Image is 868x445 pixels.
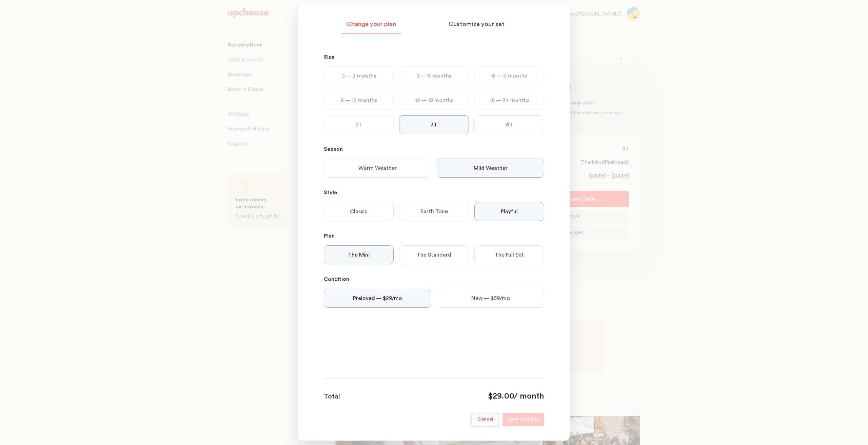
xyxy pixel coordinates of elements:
p: 2T [355,121,362,129]
p: 3T [431,121,437,129]
p: Condition [324,275,544,283]
p: The Mini [348,251,370,259]
p: 0 — 3 months [341,72,376,80]
p: Plan [324,232,544,240]
p: 6 — 9 months [492,72,527,80]
p: 12 — 18 months [415,96,453,104]
p: 3 — 6 months [417,72,451,80]
p: 4T [506,121,513,129]
p: Playful [501,207,518,216]
div: / month [488,391,544,402]
p: The Standard [417,251,451,259]
p: Cancel [477,416,493,424]
p: Style [324,188,544,197]
p: Total [324,391,340,402]
p: Earth Tone [420,207,448,216]
p: Customize your set [449,20,505,28]
p: Change your plan [347,20,396,28]
p: New — $59/mo [471,294,510,302]
button: Save changes [502,413,544,426]
p: Mild Weather [474,164,508,172]
p: 18 — 24 months [490,96,529,104]
p: 9 — 12 months [340,96,377,104]
p: Size [324,53,544,61]
p: Season [324,145,544,153]
p: Warm Weather [358,164,397,172]
p: Save changes [508,416,539,424]
button: Cancel [472,413,499,426]
p: Preloved — $29/mo [353,294,402,302]
p: Classic [350,207,368,216]
span: $29.00 [488,392,514,400]
p: The Full Set [495,251,524,259]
